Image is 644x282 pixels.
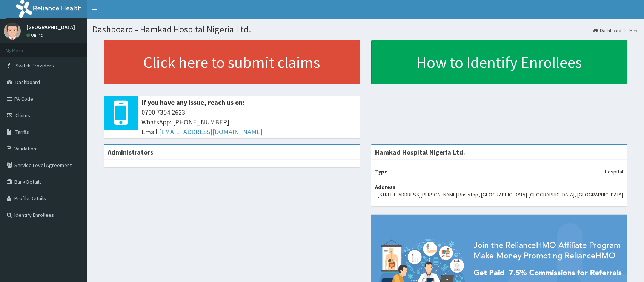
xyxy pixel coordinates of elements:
b: Address [375,184,395,190]
b: Administrators [108,148,153,156]
img: User Image [4,23,21,40]
a: How to Identify Enrollees [371,40,627,84]
p: Hospital [605,168,623,175]
span: Switch Providers [15,62,54,69]
span: Claims [15,112,30,119]
strong: Hamkad Hospital Nigeria Ltd. [375,148,465,156]
span: Dashboard [15,79,40,86]
b: Type [375,168,387,175]
span: Tariffs [15,129,29,135]
a: [EMAIL_ADDRESS][DOMAIN_NAME] [159,127,263,136]
li: Here [622,27,638,34]
a: Online [26,32,45,38]
b: If you have any issue, reach us on: [141,98,244,107]
a: Dashboard [593,27,621,34]
span: 0700 7354 2623 WhatsApp: [PHONE_NUMBER] Email: [141,107,356,136]
p: [STREET_ADDRESS][PERSON_NAME] Bus stop, [GEOGRAPHIC_DATA]-[GEOGRAPHIC_DATA], [GEOGRAPHIC_DATA] [378,191,623,198]
h1: Dashboard - Hamkad Hospital Nigeria Ltd. [92,25,638,34]
a: Click here to submit claims [104,40,360,84]
p: [GEOGRAPHIC_DATA] [26,25,75,30]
